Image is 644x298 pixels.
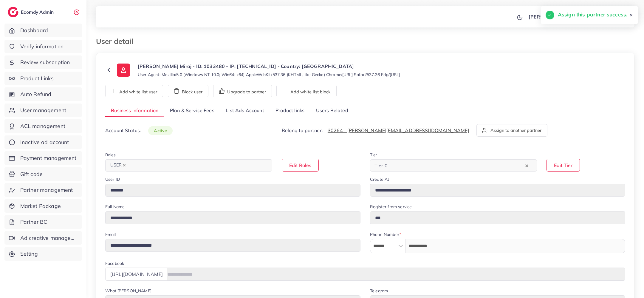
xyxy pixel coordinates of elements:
[20,202,61,210] span: Market Package
[20,250,38,258] span: Setting
[4,231,82,245] a: Ad creative management
[20,58,70,66] span: Review subscription
[4,167,82,181] a: Gift code
[4,55,82,69] a: Review subscription
[4,135,82,149] a: Inactive ad account
[370,159,537,172] div: Search for option
[105,159,272,172] div: Search for option
[4,247,82,261] a: Setting
[389,161,524,170] input: Search for option
[558,11,627,18] h5: Assign this partner success.
[4,183,82,197] a: Partner management
[21,9,55,15] h2: Ecomdy Admin
[8,7,55,17] a: logoEcomdy Admin
[4,40,82,53] a: Verify information
[20,170,43,178] span: Gift code
[20,234,78,242] span: Ad creative management
[4,199,82,213] a: Market Package
[4,87,82,101] a: Auto Refund
[20,106,66,114] span: User management
[20,43,64,50] span: Verify information
[4,24,82,37] a: Dashboard
[20,186,73,194] span: Partner management
[4,104,82,117] a: User management
[20,75,54,82] span: Product Links
[4,151,82,165] a: Payment management
[4,119,82,133] a: ACL management
[8,7,18,17] img: logo
[529,13,612,20] p: [PERSON_NAME] [PERSON_NAME]
[129,161,264,170] input: Search for option
[20,27,48,34] span: Dashboard
[20,138,69,146] span: Inactive ad account
[525,11,630,23] a: [PERSON_NAME] [PERSON_NAME]avatar
[4,72,82,85] a: Product Links
[4,215,82,229] a: Partner BC
[20,218,47,226] span: Partner BC
[20,122,65,130] span: ACL management
[20,90,52,98] span: Auto Refund
[20,154,77,162] span: Payment management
